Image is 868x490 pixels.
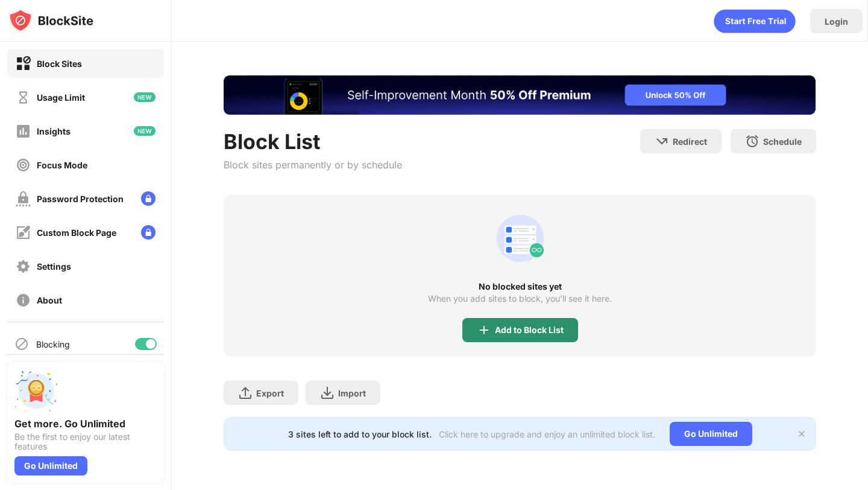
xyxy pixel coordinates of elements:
[288,429,432,439] div: 3 sites left to add to your block list.
[338,388,366,398] div: Import
[714,9,796,33] div: animation
[673,136,707,147] div: Redirect
[16,191,31,206] img: password-protection-off.svg
[491,209,549,267] div: animation
[763,136,802,147] div: Schedule
[224,159,402,171] div: Block sites permanently or by schedule
[256,388,284,398] div: Export
[825,16,848,27] div: Login
[36,339,70,349] div: Blocking
[224,129,402,154] div: Block List
[224,75,816,115] iframe: Banner
[141,225,156,240] img: lock-menu.svg
[14,369,58,413] img: push-unlimited.svg
[37,295,62,305] div: About
[14,456,87,476] div: Go Unlimited
[428,294,612,304] div: When you add sites to block, you’ll see it here.
[37,194,124,204] div: Password Protection
[141,191,156,206] img: lock-menu.svg
[14,337,29,351] img: blocking-icon.svg
[224,282,816,291] div: No blocked sites yet
[37,160,87,170] div: Focus Mode
[16,157,31,173] img: focus-off.svg
[37,126,71,136] div: Insights
[16,259,31,274] img: settings-off.svg
[37,59,82,69] div: Block Sites
[797,429,807,439] img: x-button.svg
[37,92,85,103] div: Usage Limit
[16,124,31,139] img: insights-off.svg
[37,227,116,238] div: Custom Block Page
[16,90,31,105] img: time-usage-off.svg
[14,432,157,451] div: Be the first to enjoy our latest features
[439,429,655,439] div: Click here to upgrade and enjoy an unlimited block list.
[16,56,31,71] img: block-on.svg
[134,92,156,102] img: new-icon.svg
[16,293,31,308] img: about-off.svg
[16,225,31,240] img: customize-block-page-off.svg
[14,418,157,430] div: Get more. Go Unlimited
[8,8,93,33] img: logo-blocksite.svg
[134,126,156,136] img: new-icon.svg
[37,261,71,272] div: Settings
[670,422,752,446] div: Go Unlimited
[495,325,564,335] div: Add to Block List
